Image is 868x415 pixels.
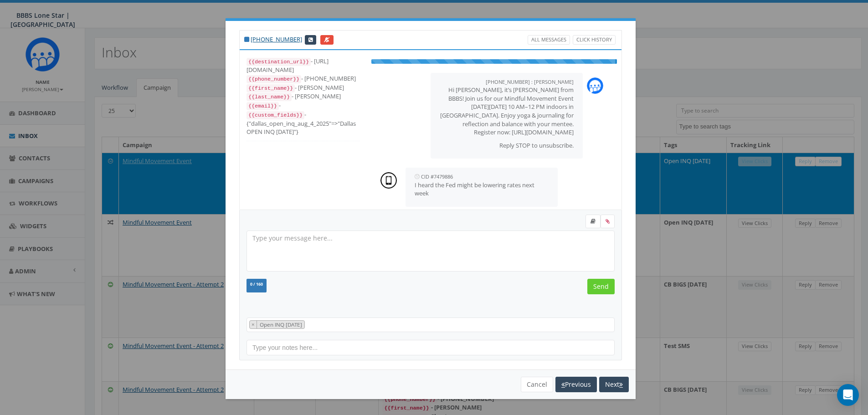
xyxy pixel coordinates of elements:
span: Attach your media [601,215,615,228]
div: - {"dallas_open_inq_aug_4_2025"=>"Dallas OPEN INQ [DATE]"} [247,110,360,136]
div: - [PERSON_NAME] [247,83,360,92]
input: Type your notes here... [247,340,615,355]
button: Cancel [521,377,553,392]
div: - [247,101,360,110]
span: × [252,321,255,328]
button: Remove item [250,321,257,328]
p: Hi [PERSON_NAME], it’s [PERSON_NAME] from BBBS! Join us for our Mindful Movement Event [DATE][DAT... [440,86,574,136]
span: 0 / 160 [250,282,263,287]
small: [PHONE_NUMBER] : [PERSON_NAME] [486,78,574,85]
a: [PHONE_NUMBER] [251,35,302,43]
li: Open INQ Aug 2025 [249,320,305,329]
input: Send [587,279,615,294]
span: Open INQ [DATE] [259,321,304,328]
img: person-7663c4fa307d6c3c676fe4775fa3fa0625478a53031cd108274f5a685e757777.png [380,172,397,189]
label: Insert Template Text [586,215,601,228]
small: CID #7479886 [421,173,453,180]
div: - [URL][DOMAIN_NAME] [247,57,360,74]
code: {{first_name}} [247,84,295,92]
i: This phone number is subscribed and will receive texts. [244,36,249,42]
div: Open Intercom Messenger [837,384,859,406]
div: - [PHONE_NUMBER] [247,74,360,83]
a: Click History [573,35,616,45]
code: {{custom_fields}} [247,111,304,119]
p: Reply STOP to unsubscribe. [440,141,574,150]
button: Next [599,377,629,392]
textarea: Search [307,321,311,329]
button: Previous [555,377,597,392]
code: {{last_name}} [247,93,292,101]
code: {{email}} [247,102,279,110]
img: Rally_Corp_Icon.png [587,77,603,94]
p: I heard the Fed might be lowering rates next week [415,181,549,198]
code: {{phone_number}} [247,75,301,83]
div: - [PERSON_NAME] [247,92,360,101]
code: {{destination_url}} [247,58,311,66]
a: All Messages [528,35,570,45]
